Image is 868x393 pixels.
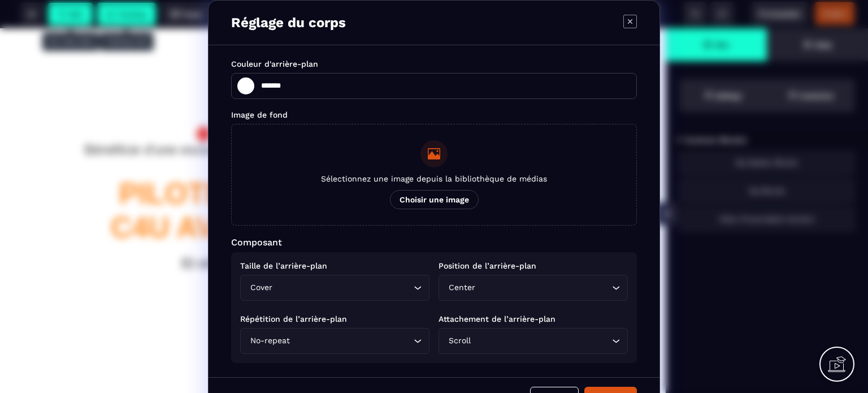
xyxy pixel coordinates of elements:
[446,282,478,294] span: Center
[446,335,473,347] span: Scroll
[248,335,292,347] span: No-repeat
[473,335,609,347] input: Search for option
[240,328,429,354] div: Search for option
[321,174,547,183] span: Sélectionnez une image depuis la bibliothèque de médias
[439,314,628,323] p: Attachement de l’arrière-plan
[439,261,628,270] p: Position de l’arrière-plan
[478,282,609,294] input: Search for option
[231,124,637,226] button: Sélectionnez une image depuis la bibliothèque de médiasChoisir une image
[390,190,479,209] span: Choisir une image
[231,237,637,248] p: Composant
[231,15,346,31] p: Réglage du corps
[439,275,628,301] div: Search for option
[231,110,637,119] p: Image de fond
[231,59,637,68] p: Couleur d'arrière-plan
[240,261,429,270] p: Taille de l’arrière-plan
[292,335,411,347] input: Search for option
[439,328,628,354] div: Search for option
[248,282,275,294] span: Cover
[8,142,657,222] h1: pILOTE ou anime ton club C4U aventures dans 4 mois
[240,275,429,301] div: Search for option
[240,314,429,323] p: Répétition de l’arrière-plan
[275,282,411,294] input: Search for option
